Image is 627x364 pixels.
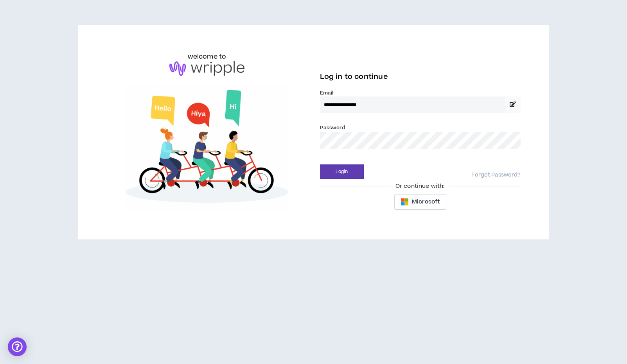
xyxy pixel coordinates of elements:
[169,61,244,76] img: logo-brand.png
[320,164,364,179] button: Login
[471,171,520,179] a: Forgot Password?
[412,198,440,206] span: Microsoft
[106,84,307,212] img: Welcome to Wripple
[188,52,226,61] h6: welcome to
[320,89,521,96] label: Email
[320,72,388,82] span: Log in to continue
[320,124,345,131] label: Password
[394,194,446,210] button: Microsoft
[390,182,450,191] span: Or continue with:
[8,337,27,356] div: Open Intercom Messenger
